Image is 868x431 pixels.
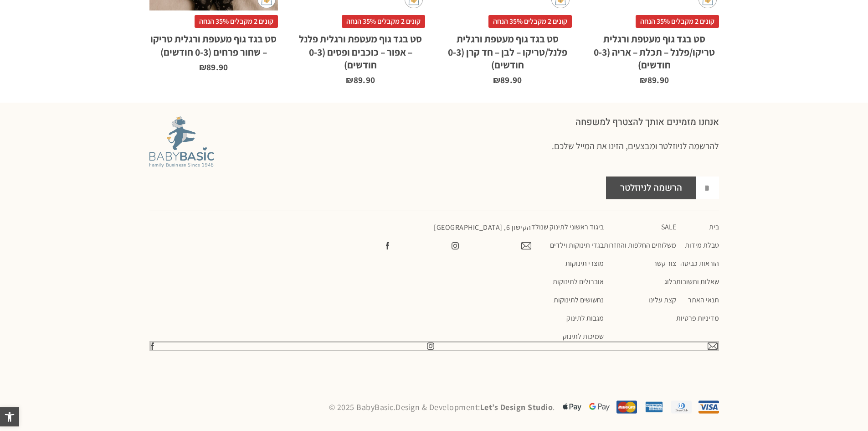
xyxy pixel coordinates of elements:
[676,223,719,323] nav: תפריט
[640,74,669,86] bdi: 89.90
[448,177,719,199] form: Footer NLTR Form
[448,116,719,128] h2: אנחנו מזמינים אותך להצטרף למשפחה
[604,296,676,305] a: קצת עלינו
[604,241,676,250] a: משלוחים החלפות והחזרות
[342,15,425,28] span: קונים 2 מקבלים 35% הנחה
[604,277,676,286] a: בלוג
[604,223,676,232] a: SALE
[199,61,228,73] bdi: 89.90
[604,259,676,268] a: צור קשר
[386,223,531,233] p: הקישון 6, [GEOGRAPHIC_DATA]
[531,241,604,250] a: בגדי תינוקות וילדים
[346,74,375,86] bdi: 89.90
[443,28,572,71] h2: סט בגד גוף מעטפת ורגלית פלנל/טריקו – לבן – חד קרן (0-3 חודשים)
[590,28,719,71] h2: סט בגד גוף מעטפת ורגלית טריקו/פלנל – תכלת – אריה (0-3 חודשים)
[480,402,553,412] a: Let’s Design Studio
[386,242,389,249] img: עשו לנו לייק בפייסבוק
[531,332,604,341] a: שמיכות לתינוק
[708,343,718,350] img: צרו קשר עם בייבי בייסיק במייל
[606,177,696,199] button: הרשמה לניוזלטר
[676,296,719,305] a: תנאי האתר
[452,242,459,249] img: צפו בעמוד שלנו באינסטגרם
[531,296,604,305] a: נחשושים לתינוקות
[531,277,604,286] a: אוברולים לתינוקות
[296,28,425,71] h2: סט בגד גוף מעטפת ורגלית פלנל – אפור – כוכבים ופסים (0-3 חודשים)
[531,223,604,341] nav: תפריט
[488,15,572,28] span: קונים 2 מקבלים 35% הנחה
[493,74,522,86] bdi: 89.90
[448,140,719,165] h3: להרשמה לניוזלטר ומבצעים, הזינו את המייל שלכם.
[195,15,278,28] span: קונים 2 מקבלים 35% הנחה
[329,401,555,413] p: © 2025 BabyBasic. Design & Development: .
[149,28,278,58] h2: סט בגד גוף מעטפת ורגלית טריקו – שחור פרחים (0-3 חודשים)
[676,241,719,250] a: טבלת מידות
[676,314,719,323] a: מדיניות פרטיות
[640,74,647,86] span: ₪
[676,277,719,286] a: שאלות ותשובות
[636,15,719,28] span: קונים 2 מקבלים 35% הנחה
[620,177,682,199] span: הרשמה לניוזלטר
[151,343,154,350] img: עשו לנו לייק בפייסבוק
[427,343,434,350] img: צפו בעמוד שלנו באינסטגרם
[531,259,604,268] a: מוצרי תינוקות
[149,116,214,167] img: Baby Basic מבית אריה בגדים לתינוקות
[531,223,604,232] a: ביגוד ראשוני לתינוק שנולד
[676,223,719,232] a: בית
[604,223,676,305] nav: תפריט
[521,242,531,249] img: צרו קשר עם בייבי בייסיק במייל
[346,74,353,86] span: ₪
[493,74,500,86] span: ₪
[531,314,604,323] a: מגבות לתינוק
[676,259,719,268] a: הוראות כביסה
[199,61,206,73] span: ₪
